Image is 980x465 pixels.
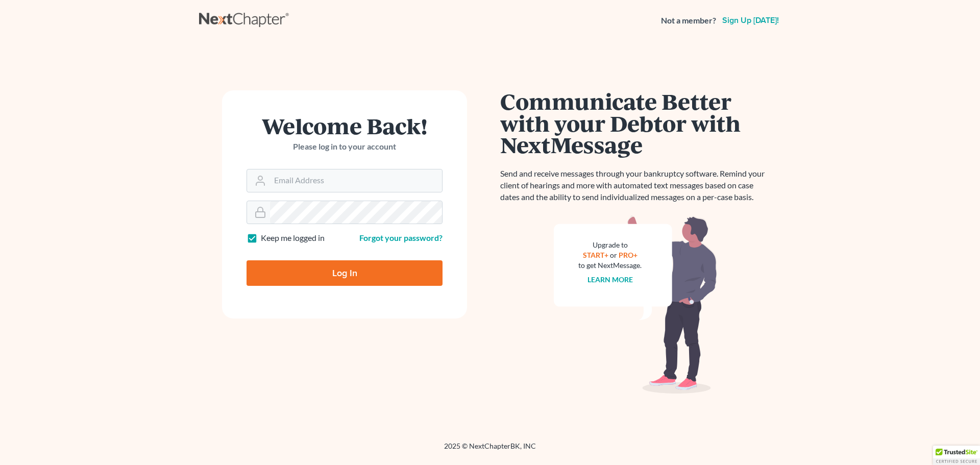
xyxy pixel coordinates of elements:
[933,446,980,465] div: TrustedSite Certified
[619,251,638,259] a: PRO+
[720,16,781,25] a: Sign up [DATE]!
[199,441,781,459] div: 2025 © NextChapterBK, INC
[578,260,642,271] div: to get NextMessage.
[578,240,642,250] div: Upgrade to
[500,90,771,156] h1: Communicate Better with your Debtor with NextMessage
[554,215,717,394] img: nextmessage_bg-59042aed3d76b12b5cd301f8e5b87938c9018125f34e5fa2b7a6b67550977c72.svg
[359,233,443,242] a: Forgot your password?
[661,15,716,27] strong: Not a member?
[261,232,325,244] label: Keep me logged in
[500,168,771,203] p: Send and receive messages through your bankruptcy software. Remind your client of hearings and mo...
[247,141,443,153] p: Please log in to your account
[247,260,443,286] input: Log In
[587,275,633,284] a: Learn more
[247,115,443,137] h1: Welcome Back!
[583,251,608,259] a: START+
[610,251,617,259] span: or
[270,169,442,192] input: Email Address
